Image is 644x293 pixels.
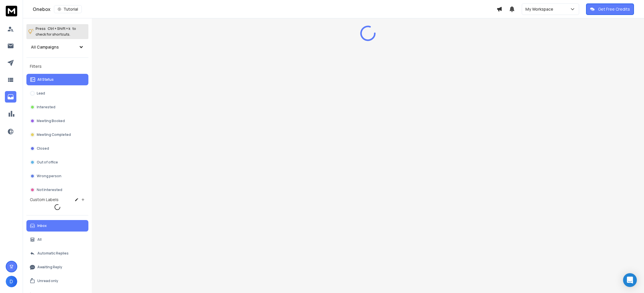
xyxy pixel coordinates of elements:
div: Onebox [33,5,496,13]
button: Lead [26,88,88,99]
button: Not Interested [26,184,88,196]
p: Awaiting Reply [37,265,62,269]
button: Meeting Booked [26,115,88,127]
button: Awaiting Reply [26,261,88,273]
h1: All Campaigns [31,44,59,50]
button: Wrong person [26,170,88,182]
p: Unread only [37,279,58,283]
p: Get Free Credits [598,6,630,12]
button: Inbox [26,220,88,232]
button: All [26,234,88,245]
button: Unread only [26,275,88,287]
div: Open Intercom Messenger [623,273,637,287]
p: Wrong person [37,174,61,178]
h3: Custom Labels [30,197,59,203]
p: All [37,237,42,242]
p: Inbox [37,223,47,228]
p: Out of office [37,160,58,165]
p: Interested [37,105,55,109]
button: All Status [26,74,88,85]
button: Get Free Credits [586,3,634,15]
span: Ctrl + Shift + k [47,25,71,32]
button: Out of office [26,157,88,168]
button: Meeting Completed [26,129,88,140]
p: All Status [37,77,54,82]
button: Interested [26,101,88,113]
p: Closed [37,146,49,151]
button: Tutorial [54,5,82,13]
button: All Campaigns [26,41,88,53]
p: My Workspace [525,6,556,12]
button: Automatic Replies [26,248,88,259]
h3: Filters [26,62,88,70]
button: D [6,276,17,287]
p: Not Interested [37,188,62,192]
button: Closed [26,143,88,154]
p: Meeting Booked [37,119,65,123]
p: Lead [37,91,45,96]
p: Automatic Replies [37,251,69,256]
p: Press to check for shortcuts. [36,26,76,37]
p: Meeting Completed [37,132,71,137]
